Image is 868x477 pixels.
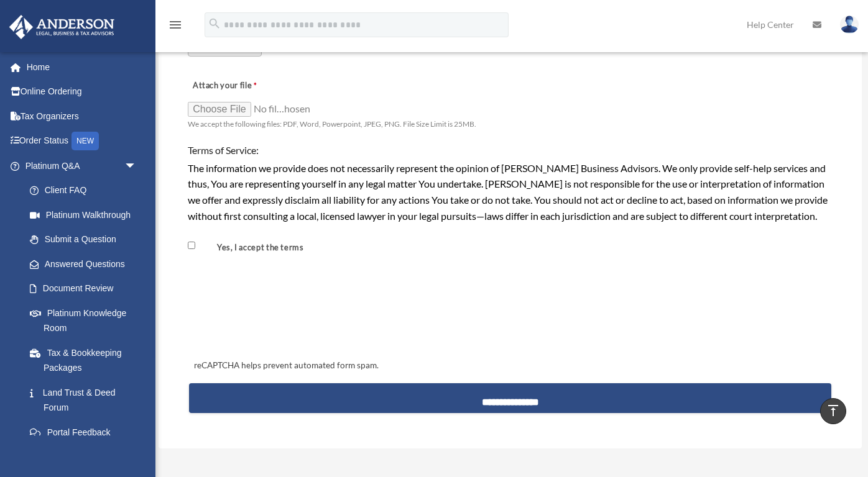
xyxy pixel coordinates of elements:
[17,202,155,227] a: Platinum Walkthrough
[6,15,118,39] img: Anderson Advisors Platinum Portal
[17,340,155,380] a: Tax & Bookkeeping Packages
[188,160,833,224] div: The information we provide does not necessarily represent the opinion of [PERSON_NAME] Business A...
[189,358,831,373] div: reCAPTCHA helps prevent automated form spam.
[190,285,379,334] iframe: reCAPTCHA
[826,403,841,418] i: vertical_align_top
[198,242,308,254] label: Yes, I accept the terms
[188,119,476,129] span: We accept the following files: PDF, Word, Powerpoint, JPEG, PNG. File Size Limit is 25MB.
[840,16,859,34] img: User Pic
[17,276,149,301] a: Document Review
[208,17,221,30] i: search
[9,153,155,178] a: Platinum Q&Aarrow_drop_down
[17,380,155,420] a: Land Trust & Deed Forum
[188,77,312,94] label: Attach your file
[17,227,155,252] a: Submit a Question
[9,104,155,129] a: Tax Organizers
[124,153,149,179] span: arrow_drop_down
[168,17,183,32] i: menu
[9,79,155,104] a: Online Ordering
[17,252,155,276] a: Answered Questions
[17,178,155,203] a: Client FAQ
[17,420,155,445] a: Portal Feedback
[168,22,183,32] a: menu
[17,301,155,340] a: Platinum Knowledge Room
[9,129,155,154] a: Order StatusNEW
[72,132,99,150] div: NEW
[188,143,833,157] h4: Terms of Service:
[9,55,155,79] a: Home
[820,398,846,424] a: vertical_align_top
